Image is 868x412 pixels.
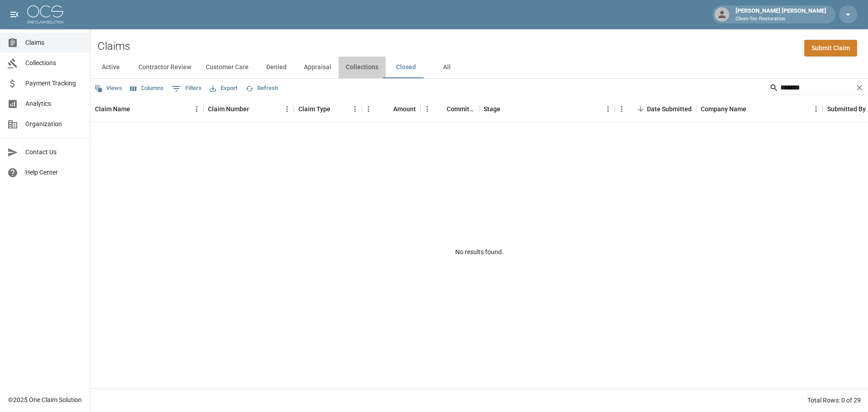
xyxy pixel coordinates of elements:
[601,102,615,116] button: Menu
[447,96,475,122] div: Committed Amount
[615,96,696,122] div: Date Submitted
[386,57,426,78] button: Closed
[25,168,83,177] span: Help Center
[420,96,479,122] div: Committed Amount
[208,81,240,95] button: Export
[90,96,203,122] div: Claim Name
[25,99,83,109] span: Analytics
[434,103,447,115] button: Sort
[294,96,362,122] div: Claim Type
[746,103,759,115] button: Sort
[696,96,823,122] div: Company Name
[27,5,63,24] img: ocs-logo-white-transparent.png
[615,102,628,116] button: Menu
[348,102,362,116] button: Menu
[701,96,746,122] div: Company Name
[479,96,615,122] div: Stage
[809,102,823,116] button: Menu
[297,57,339,78] button: Appraisal
[198,57,256,78] button: Customer Care
[647,96,692,122] div: Date Submitted
[736,15,826,23] p: Clean-Tec Restoration
[500,103,513,115] button: Sort
[92,81,124,95] button: Views
[769,81,866,97] div: Search
[190,102,203,116] button: Menu
[339,57,386,78] button: Collections
[634,103,647,115] button: Sort
[203,96,294,122] div: Claim Number
[256,57,297,78] button: Denied
[827,96,866,122] div: Submitted By
[362,102,375,116] button: Menu
[98,40,130,53] h2: Claims
[25,58,83,68] span: Collections
[804,40,857,57] a: Submit Claim
[90,57,131,78] button: Active
[208,96,249,122] div: Claim Number
[8,395,82,404] div: © 2025 One Claim Solution
[420,102,434,116] button: Menu
[5,5,24,24] button: open drawer
[90,57,868,78] div: dynamic tabs
[25,38,83,47] span: Claims
[25,79,83,88] span: Payment Tracking
[25,119,83,129] span: Organization
[128,81,166,95] button: Select columns
[426,57,467,78] button: All
[393,96,416,122] div: Amount
[95,96,130,122] div: Claim Name
[807,396,861,405] div: Total Rows: 0 of 29
[249,103,262,115] button: Sort
[853,81,866,95] button: Clear
[298,96,330,122] div: Claim Type
[732,6,830,23] div: [PERSON_NAME] [PERSON_NAME]
[362,96,420,122] div: Amount
[280,102,294,116] button: Menu
[90,122,868,382] div: No results found.
[330,103,343,115] button: Sort
[170,81,204,96] button: Show filters
[130,103,143,115] button: Sort
[243,81,280,95] button: Refresh
[381,103,393,115] button: Sort
[25,147,83,157] span: Contact Us
[484,96,500,122] div: Stage
[131,57,198,78] button: Contractor Review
